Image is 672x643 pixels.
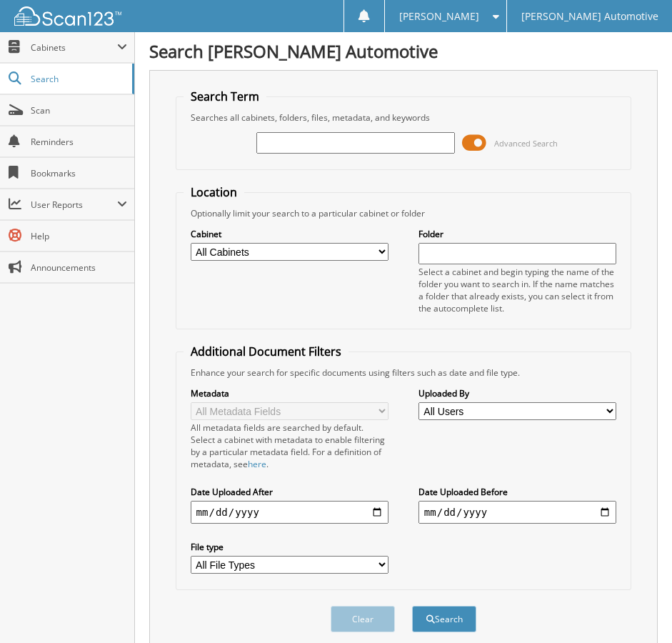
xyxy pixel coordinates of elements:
[31,167,127,179] span: Bookmarks
[191,422,389,470] div: All metadata fields are searched by default. Select a cabinet with metadata to enable filtering b...
[191,387,389,399] label: Metadata
[191,541,389,553] label: File type
[31,199,117,211] span: User Reports
[418,387,617,399] label: Uploaded By
[418,266,617,314] div: Select a cabinet and begin typing the name of the folder you want to search in. If the name match...
[418,501,617,524] input: end
[191,228,389,240] label: Cabinet
[191,486,389,498] label: Date Uploaded After
[31,261,127,274] span: Announcements
[418,228,617,240] label: Folder
[14,6,121,26] img: scan123-logo-white.svg
[248,458,266,470] a: here
[331,606,395,632] button: Clear
[184,184,244,200] legend: Location
[31,104,127,116] span: Scan
[399,12,479,21] span: [PERSON_NAME]
[31,73,125,85] span: Search
[494,138,558,149] span: Advanced Search
[31,41,117,54] span: Cabinets
[149,39,658,63] h1: Search [PERSON_NAME] Automotive
[184,89,266,104] legend: Search Term
[184,344,348,359] legend: Additional Document Filters
[184,207,624,219] div: Optionally limit your search to a particular cabinet or folder
[521,12,658,21] span: [PERSON_NAME] Automotive
[191,501,389,524] input: start
[184,367,624,379] div: Enhance your search for specific documents using filters such as date and file type.
[184,111,624,124] div: Searches all cabinets, folders, files, metadata, and keywords
[412,606,476,632] button: Search
[418,486,617,498] label: Date Uploaded Before
[31,230,127,242] span: Help
[31,136,127,148] span: Reminders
